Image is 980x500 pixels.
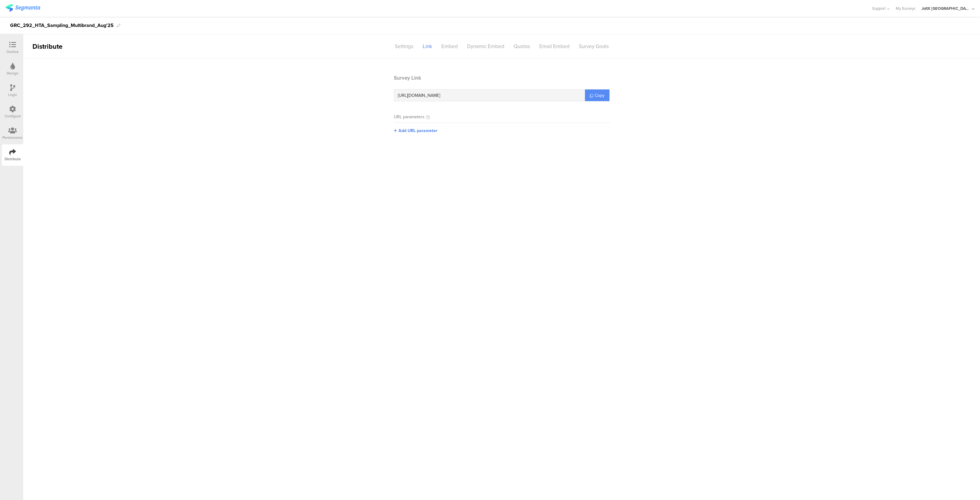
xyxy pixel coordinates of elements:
[398,92,440,99] span: [URL][DOMAIN_NAME]
[872,6,886,11] span: Support
[535,41,574,52] div: Email Embed
[7,70,18,76] div: Design
[390,41,418,52] div: Settings
[462,41,509,52] div: Dynamic Embed
[398,127,437,134] span: Add URL parameter
[10,21,114,30] div: GRC_292_HTA_Sampling_Multibrand_Aug'25
[394,127,437,134] button: Add URL parameter
[23,41,94,51] div: Distribute
[574,41,613,52] div: Survey Goals
[595,92,605,99] span: Copy
[6,49,19,55] div: Outline
[394,74,610,82] header: Survey Link
[922,6,971,11] div: JoltX [GEOGRAPHIC_DATA]
[509,41,535,52] div: Quotas
[8,92,17,97] div: Logic
[6,4,40,12] img: segmanta logo
[5,113,21,119] div: Configure
[2,135,23,140] div: Permissions
[437,41,462,52] div: Embed
[394,114,424,120] div: URL parameters
[5,156,21,162] div: Distribute
[418,41,437,52] div: Link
